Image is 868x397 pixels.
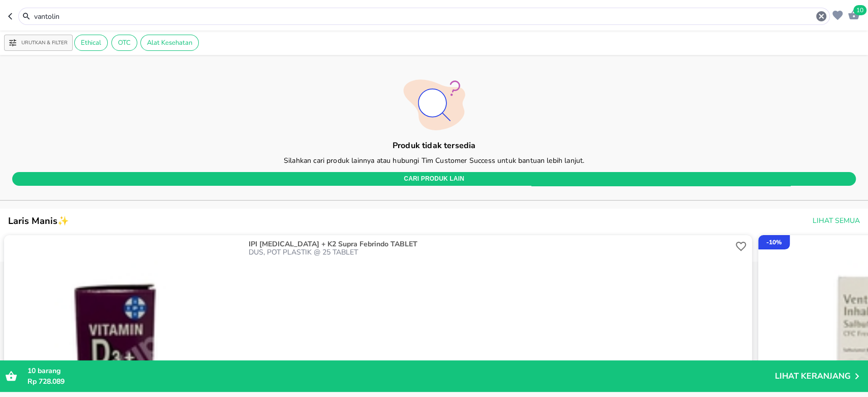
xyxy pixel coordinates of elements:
span: 10 [27,366,36,376]
p: IPI [MEDICAL_DATA] + K2 Supra Febrindo TABLET [249,240,731,248]
div: OTC [111,35,137,51]
p: Urutkan & Filter [21,39,68,47]
div: Alat Kesehatan [140,35,199,51]
button: Lihat Semua [809,212,862,231]
input: Cari 4000+ produk di sini [33,11,815,22]
p: - 10 % [766,238,782,247]
span: OTC [112,38,137,47]
p: Silahkan cari produk lainnya atau hubungi Tim Customer Success untuk bantuan lebih lanjut. [284,156,584,165]
div: Ethical [74,35,108,51]
p: DUS, POT PLASTIK @ 25 TABLET [249,248,733,257]
p: barang [27,365,775,376]
span: Rp 728.089 [27,377,65,386]
span: Ethical [75,38,107,47]
span: Lihat Semua [813,215,860,228]
span: 10 [853,5,866,15]
button: 10 [845,6,860,22]
p: Produk tidak tersedia [284,140,584,152]
span: Alat Kesehatan [141,38,198,47]
img: no available products [399,69,470,140]
button: Urutkan & Filter [4,35,73,51]
button: CARI PRODUK LAIN [12,172,856,186]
